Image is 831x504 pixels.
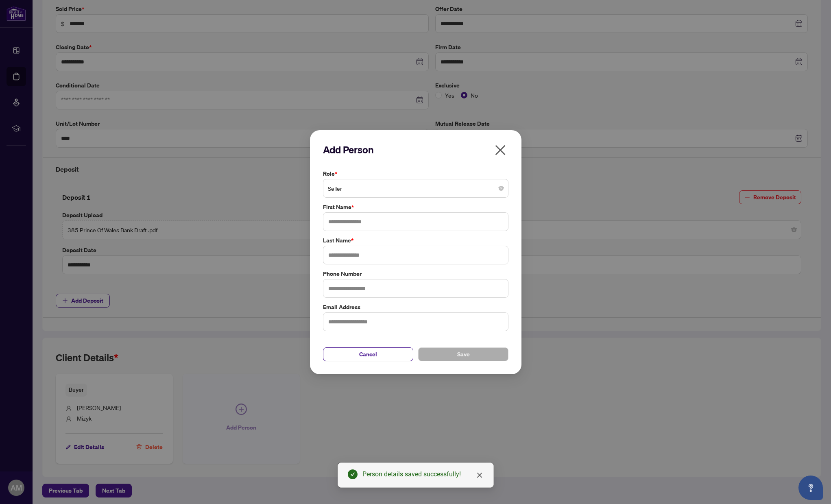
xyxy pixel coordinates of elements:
[418,347,508,361] button: Save
[323,143,508,156] h2: Add Person
[323,302,508,311] label: Email Address
[323,347,413,361] button: Cancel
[323,203,508,212] label: First Name
[499,186,504,191] span: close-circle
[475,471,484,480] a: Close
[323,236,508,245] label: Last Name
[328,181,504,196] span: Seller
[476,472,483,478] span: close
[798,476,823,500] button: Open asap
[359,347,377,360] span: Cancel
[323,269,508,278] label: Phone Number
[323,169,508,178] label: Role
[494,144,507,157] span: close
[362,469,484,479] div: Person details saved successfully!
[348,469,358,479] span: check-circle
